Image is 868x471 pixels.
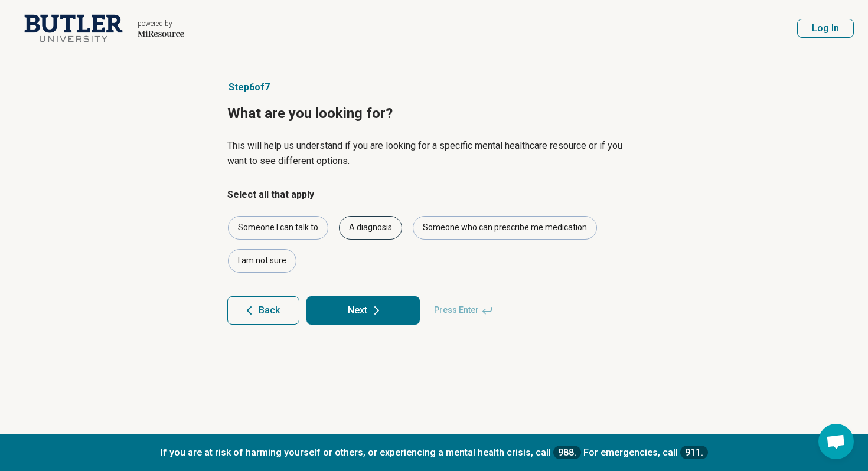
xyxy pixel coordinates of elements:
div: I am not sure [228,249,296,273]
h1: What are you looking for? [227,104,641,124]
legend: Select all that apply [227,188,314,202]
button: Back [227,296,299,325]
a: 988. [553,446,581,459]
p: This will help us understand if you are looking for a specific mental healthcare resource or if y... [227,138,641,169]
div: Someone I can talk to [228,216,328,240]
button: Log In [797,19,854,38]
span: Back [259,306,280,315]
span: Press Enter [427,296,500,325]
div: Open chat [818,424,854,459]
img: Butler University [24,14,123,42]
div: A diagnosis [339,216,402,240]
p: Step 6 of 7 [227,80,641,94]
div: Someone who can prescribe me medication [413,216,597,240]
a: Butler Universitypowered by [14,14,184,42]
button: Next [306,296,420,325]
p: If you are at risk of harming yourself or others, or experiencing a mental health crisis, call Fo... [12,446,856,459]
div: powered by [138,18,184,29]
a: 911. [680,446,708,459]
